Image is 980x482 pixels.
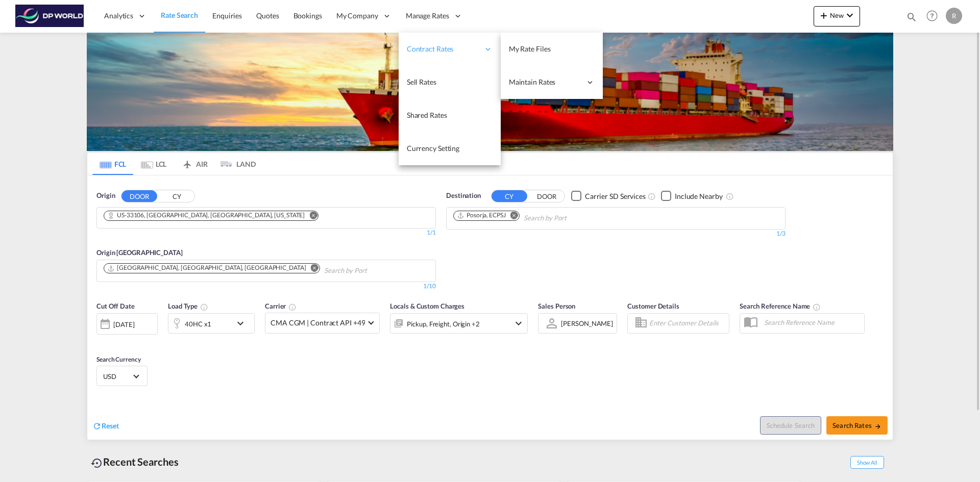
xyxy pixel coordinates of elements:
[215,153,256,175] md-tab-item: LAND
[399,99,501,132] a: Shared Rates
[102,260,425,279] md-chips-wrap: Chips container. Use arrow keys to select chips.
[661,191,723,201] md-checkbox: Checkbox No Ink
[161,11,198,19] span: Rate Search
[524,210,621,226] input: Chips input.
[446,191,481,201] span: Destination
[234,317,252,329] md-icon: icon-chevron-down
[390,302,464,310] span: Locals & Custom Charges
[102,208,327,225] md-chips-wrap: Chips container. Use arrow keys to select chips.
[407,78,436,86] span: Sell Rates
[399,33,501,66] div: Contract Rates
[336,11,378,21] span: My Company
[509,77,581,87] span: Maintain Rates
[212,11,242,20] span: Enquiries
[107,264,308,272] div: Press delete to remove this chip.
[168,302,208,310] span: Load Type
[452,208,625,226] md-chips-wrap: Chips container. Use arrow keys to select chips.
[906,11,917,22] md-icon: icon-magnify
[813,303,821,311] md-icon: Your search will be saved by the below given name
[407,144,459,153] span: Currency Setting
[96,191,115,201] span: Origin
[814,6,860,27] button: icon-plus 400-fgNewicon-chevron-down
[87,450,183,473] div: Recent Searches
[760,416,821,435] button: Note: By default Schedule search will only considerorigin ports, destination ports and cut off da...
[159,190,194,202] button: CY
[509,44,551,53] span: My Rate Files
[512,317,525,329] md-icon: icon-chevron-down
[832,421,881,429] span: Search Rates
[818,11,856,19] span: New
[181,158,193,166] md-icon: icon-airplane
[675,191,723,201] div: Include Nearby
[271,318,365,328] span: CMA CGM | Contract API +49
[185,317,211,331] div: 40HC x1
[874,423,881,430] md-icon: icon-arrow-right
[104,11,133,21] span: Analytics
[92,421,119,432] div: icon-refreshReset
[740,302,821,310] span: Search Reference Name
[92,153,133,175] md-tab-item: FCL
[91,457,103,469] md-icon: icon-backup-restore
[726,192,734,200] md-icon: Unchecked: Ignores neighbouring ports when fetching rates.Checked : Includes neighbouring ports w...
[560,316,614,331] md-select: Sales Person: Rosa Paczynski
[92,421,102,430] md-icon: icon-refresh
[121,190,157,202] button: DOOR
[96,229,436,237] div: 1/1
[585,191,646,201] div: Carrier SD Services
[571,191,646,201] md-checkbox: Checkbox No Ink
[107,211,307,220] div: Press delete to remove this chip.
[826,416,888,435] button: Search Ratesicon-arrow-right
[200,303,208,311] md-icon: icon-information-outline
[529,190,565,202] button: DOOR
[304,264,320,274] button: Remove
[759,315,864,330] input: Search Reference Name
[102,369,142,384] md-select: Select Currency: $ USDUnited States Dollar
[504,211,519,221] button: Remove
[923,7,946,26] div: Help
[96,333,104,347] md-datepicker: Select
[406,11,449,21] span: Manage Rates
[649,316,726,331] input: Enter Customer Details
[946,8,962,24] div: R
[844,9,856,21] md-icon: icon-chevron-down
[423,282,436,291] div: 1/10
[407,317,479,331] div: Pickup Freight Origin Destination Factory Stuffing
[390,313,528,334] div: Pickup Freight Origin Destination Factory Stuffingicon-chevron-down
[850,456,884,469] span: Show All
[648,192,656,200] md-icon: Unchecked: Search for CY (Container Yard) services for all selected carriers.Checked : Search for...
[92,153,256,175] md-pagination-wrapper: Use the left and right arrow keys to navigate between tabs
[561,319,613,327] div: [PERSON_NAME]
[324,263,421,279] input: Search by Port
[265,302,297,310] span: Carrier
[457,211,506,220] div: Posorja, ECPSJ
[133,153,174,175] md-tab-item: LCL
[96,356,141,363] span: Search Currency
[399,132,501,165] a: Currency Setting
[923,7,941,24] span: Help
[174,153,215,175] md-tab-item: AIR
[906,11,917,27] div: icon-magnify
[102,421,119,430] span: Reset
[103,372,132,381] span: USD
[407,44,479,54] span: Contract Rates
[113,320,134,329] div: [DATE]
[303,211,318,221] button: Remove
[87,175,893,440] div: OriginDOOR CY Chips container. Use arrow keys to select chips.1/1Origin [GEOGRAPHIC_DATA] Chips c...
[256,11,279,20] span: Quotes
[457,211,508,220] div: Press delete to remove this chip.
[96,248,183,257] span: Origin [GEOGRAPHIC_DATA]
[107,264,306,272] div: Miami, FL, USMIA
[168,313,255,334] div: 40HC x1icon-chevron-down
[627,302,679,310] span: Customer Details
[87,33,893,151] img: LCL+%26+FCL+BACKGROUND.png
[96,313,158,335] div: [DATE]
[15,5,84,28] img: c08ca190194411f088ed0f3ba295208c.png
[288,303,297,311] md-icon: The selected Trucker/Carrierwill be displayed in the rate results If the rates are from another f...
[407,111,447,119] span: Shared Rates
[501,66,603,99] div: Maintain Rates
[492,190,527,202] button: CY
[446,230,786,238] div: 1/3
[399,66,501,99] a: Sell Rates
[818,9,830,21] md-icon: icon-plus 400-fg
